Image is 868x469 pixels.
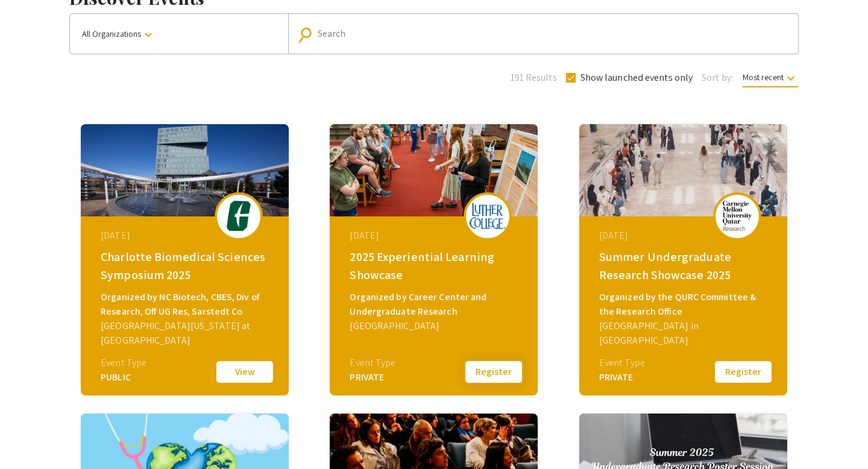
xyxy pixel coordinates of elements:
[719,201,755,231] img: summer-undergraduate-research-showcase-2025_eventLogo_367938_.png
[215,359,275,385] button: View
[101,290,272,319] div: Organized by NC Biotech, CBES, Div of Research, Off UG Res, Sarstedt Co
[599,228,770,243] div: [DATE]
[101,319,272,348] div: [GEOGRAPHIC_DATA][US_STATE] at [GEOGRAPHIC_DATA]
[300,24,317,45] mat-icon: Search
[511,71,557,85] span: 191 Results
[350,248,521,284] div: 2025 Experiential Learning Showcase
[141,28,156,42] mat-icon: keyboard_arrow_down
[599,370,645,385] div: PRIVATE
[599,319,770,348] div: [GEOGRAPHIC_DATA] in [GEOGRAPHIC_DATA]
[350,228,521,243] div: [DATE]
[784,71,798,86] mat-icon: keyboard_arrow_down
[221,201,257,231] img: biomedical-sciences2025_eventLogo_e7ea32_.png
[101,228,272,243] div: [DATE]
[599,290,770,319] div: Organized by the QURC Committee & the Research Office
[101,370,146,385] div: PUBLIC
[81,124,289,216] img: biomedical-sciences2025_eventCoverPhoto_f0c029__thumb.jpg
[101,248,272,284] div: Charlotte Biomedical Sciences Symposium 2025
[70,14,288,54] button: All Organizations
[82,28,156,39] span: All Organizations
[350,319,521,333] div: [GEOGRAPHIC_DATA]
[350,356,395,370] div: Event Type
[743,72,798,87] span: Most recent
[9,415,51,460] iframe: Chat
[580,71,693,85] span: Show launched events only
[733,66,808,88] button: Most recent
[470,203,506,229] img: 2025-experiential-learning-showcase_eventLogo_377aea_.png
[350,370,395,385] div: PRIVATE
[101,356,146,370] div: Event Type
[599,248,770,284] div: Summer Undergraduate Research Showcase 2025
[713,359,773,385] button: Register
[350,290,521,319] div: Organized by Career Center and Undergraduate Research
[579,124,787,216] img: summer-undergraduate-research-showcase-2025_eventCoverPhoto_d7183b__thumb.jpg
[599,356,645,370] div: Event Type
[330,124,538,216] img: 2025-experiential-learning-showcase_eventCoverPhoto_3051d9__thumb.jpg
[702,71,733,85] span: Sort by:
[464,359,524,385] button: Register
